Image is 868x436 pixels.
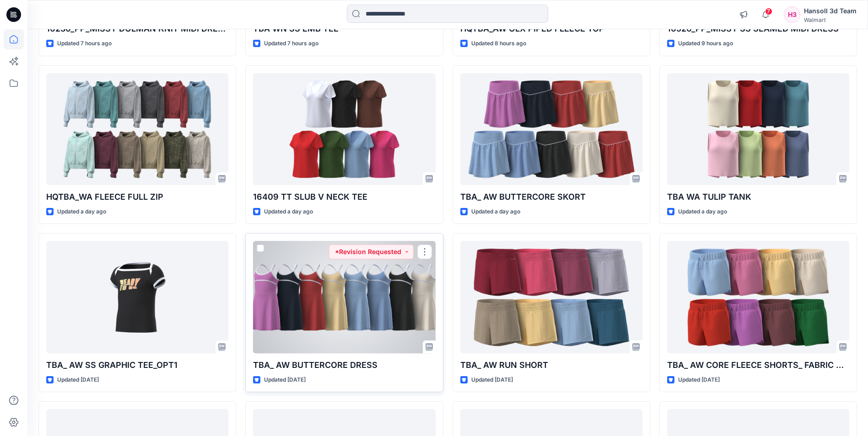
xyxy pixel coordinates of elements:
p: TBA_ AW BUTTERCORE DRESS [253,359,435,372]
p: Updated a day ago [264,207,313,217]
p: TBA_ AW RUN SHORT [460,359,642,372]
a: 16409 TT SLUB V NECK TEE [253,73,435,185]
a: TBA_ AW CORE FLEECE SHORTS_ FABRIC OPT(2) [667,241,849,353]
p: Updated 8 hours ago [471,39,526,48]
p: Updated [DATE] [264,375,306,385]
p: Updated 9 hours ago [678,39,733,48]
p: TBA WA TULIP TANK [667,191,849,203]
a: TBA WA TULIP TANK [667,73,849,185]
a: TBA_ AW BUTTERCORE SKORT [460,73,642,185]
div: H3 [784,6,800,23]
p: Updated [DATE] [678,375,720,385]
a: TBA_ AW BUTTERCORE DRESS [253,241,435,353]
p: Updated a day ago [57,207,106,217]
p: TBA_ AW SS GRAPHIC TEE_OPT1 [46,359,228,372]
p: 16409 TT SLUB V NECK TEE [253,191,435,203]
p: Updated 7 hours ago [57,39,112,48]
p: Updated [DATE] [471,375,513,385]
div: Walmart [804,16,857,23]
p: HQTBA_WA FLEECE FULL ZIP [46,191,228,203]
p: TBA_ AW BUTTERCORE SKORT [460,191,642,203]
a: HQTBA_WA FLEECE FULL ZIP [46,73,228,185]
span: 7 [765,8,772,15]
p: TBA_ AW CORE FLEECE SHORTS_ FABRIC OPT(2) [667,359,849,372]
p: Updated a day ago [471,207,520,217]
p: Updated 7 hours ago [264,39,318,48]
a: TBA_ AW SS GRAPHIC TEE_OPT1 [46,241,228,353]
div: Hansoll 3d Team [804,5,857,16]
p: Updated [DATE] [57,375,99,385]
p: Updated a day ago [678,207,727,217]
a: TBA_ AW RUN SHORT [460,241,642,353]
